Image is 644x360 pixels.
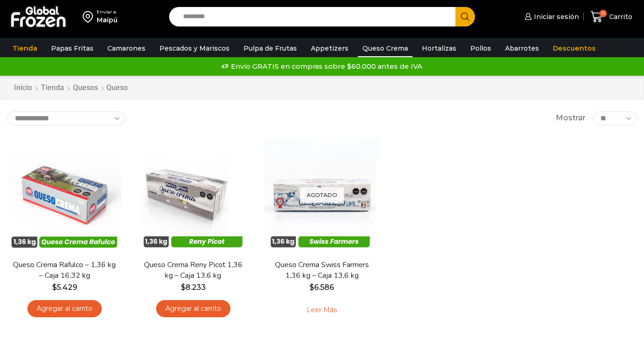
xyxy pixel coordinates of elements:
select: Pedido de la tienda [7,111,125,125]
div: Enviar a [97,9,118,15]
a: Appetizers [306,39,353,57]
a: Leé más sobre “Queso Crema Swiss Farmers 1,36 kg - Caja 13,6 kg” [293,300,352,320]
nav: Breadcrumb [13,83,128,93]
span: $ [52,283,57,292]
a: Tienda [8,39,42,57]
a: Abarrotes [500,39,544,57]
a: Papas Fritas [46,39,98,57]
img: address-field-icon.svg [83,9,97,25]
a: Iniciar sesión [522,7,579,26]
a: Agregar al carrito: “Queso Crema Rafulco - 1,36 kg - Caja 16,32 kg” [27,300,102,317]
a: Inicio [13,83,33,93]
a: Hortalizas [417,39,461,57]
div: Maipú [97,15,118,25]
a: Queso Crema Reny Picot 1,36 kg – Caja 13,6 kg [142,260,245,281]
span: Iniciar sesión [532,12,579,21]
span: $ [181,283,185,292]
a: Pulpa de Frutas [239,39,302,57]
p: Agotado [300,188,344,203]
a: Pollos [466,39,496,57]
bdi: 5.429 [52,283,77,292]
a: Queso Crema Swiss Farmers 1,36 kg – Caja 13,6 kg [270,260,374,281]
a: Camarones [103,39,150,57]
span: 0 [599,10,607,17]
span: Carrito [607,12,632,21]
a: Pescados y Mariscos [155,39,234,57]
a: Quesos [72,83,99,93]
bdi: 6.586 [309,283,334,292]
span: $ [309,283,314,292]
a: Tienda [40,83,65,93]
a: Descuentos [548,39,600,57]
a: 0 Carrito [588,6,635,28]
a: Queso Crema Rafulco – 1,36 kg – Caja 16,32 kg [13,260,116,281]
a: Queso Crema [358,39,413,57]
bdi: 8.233 [181,283,206,292]
button: Search button [455,7,475,26]
span: Mostrar [556,113,585,124]
h1: Queso [106,83,128,92]
a: Agregar al carrito: “Queso Crema Reny Picot 1,36 kg - Caja 13,6 kg” [156,300,230,317]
